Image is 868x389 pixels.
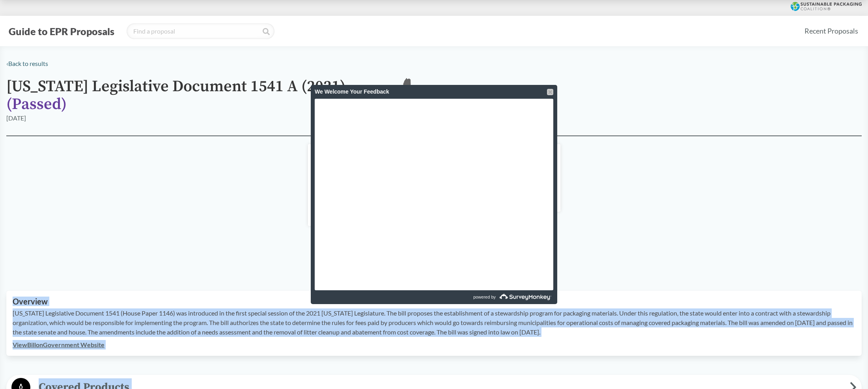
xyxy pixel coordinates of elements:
h2: Overview [13,297,855,306]
span: - ( Passed ) [6,77,354,114]
a: powered by [435,290,553,304]
p: [US_STATE] Legislative Document 1541 (House Paper 1146) was introduced in the first special sessi... [13,308,855,337]
a: ViewBillonGovernment Website [13,341,105,348]
a: Recent Proposals [801,22,862,40]
input: Find a proposal [127,23,274,39]
div: [DATE] [6,113,26,123]
span: powered by [473,290,496,304]
h1: [US_STATE] Legislative Document 1541 A (2021) [6,78,385,113]
button: Guide to EPR Proposals [6,25,117,38]
a: ‹Back to results [6,60,48,67]
div: We Welcome Your Feedback [315,85,553,99]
